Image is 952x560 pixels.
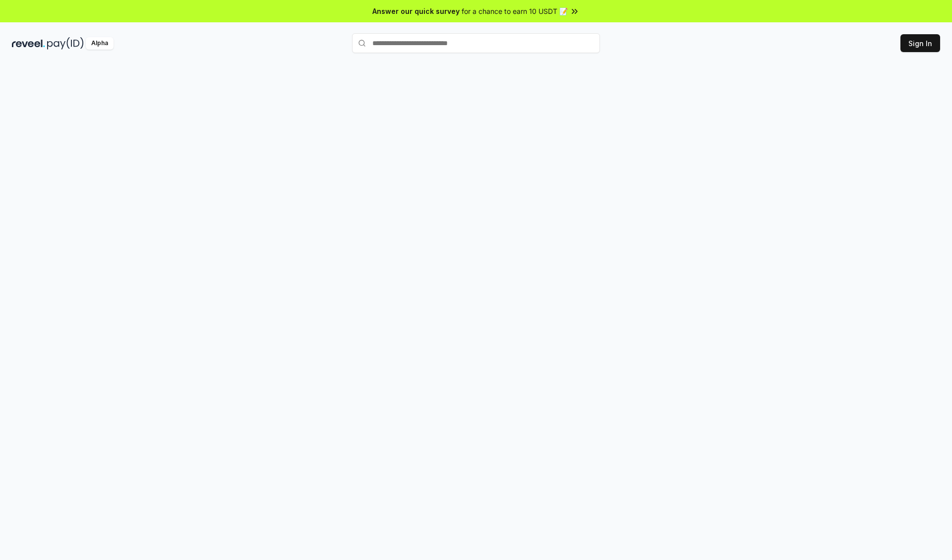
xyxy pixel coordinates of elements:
span: Answer our quick survey [372,6,460,16]
div: Alpha [86,37,114,50]
button: Sign In [900,34,940,52]
img: pay_id [47,37,84,50]
img: reveel_dark [12,37,45,50]
span: for a chance to earn 10 USDT 📝 [462,6,568,16]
